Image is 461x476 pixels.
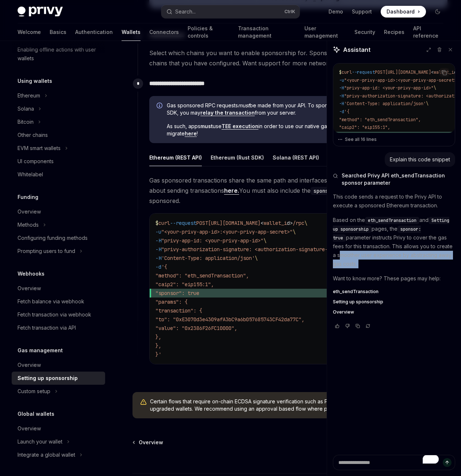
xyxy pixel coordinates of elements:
[261,220,264,226] span: <
[333,309,455,315] a: Overview
[167,102,440,116] span: Gas sponsored RPC requests be made from your API. To sponsor transactions that are initiated from...
[161,229,293,235] span: "<your-privy-app-id>:<your-privy-app-secret>"
[352,8,372,15] a: Support
[18,144,61,153] div: EVM smart wallets
[167,123,440,137] span: As such, apps use in order to use our native gas sponsorship feature. Learn how to migrate !
[161,255,255,261] span: 'Content-Type: application/json'
[368,218,416,223] span: eth_sendTransaction
[18,45,101,63] div: Enabling offline actions with user wallets
[12,358,105,372] a: Overview
[304,23,345,41] a: User management
[18,374,78,383] div: Setting up sponsorship
[224,187,239,195] a: here.
[12,128,105,142] a: Other chains
[431,69,434,75] span: <
[439,68,449,77] button: Copy the contents from the code block
[149,48,447,68] span: Select which chains you want to enable sponsorship for. Sponsored requests may only come from the...
[18,361,41,369] div: Overview
[18,7,63,17] img: dark logo
[12,115,105,128] button: Toggle Bitcoin section
[342,172,455,187] span: Searched Privy API eth_sendTransaction sponsor parameter
[196,220,208,226] span: POST
[343,45,370,54] span: Assistant
[375,69,385,75] span: POST
[158,220,170,226] span: curl
[238,23,296,41] a: Transaction management
[333,172,455,187] button: Searched Privy API eth_sendTransaction sponsor parameter
[161,246,366,253] span: "privy-authorization-signature: <authorization-signature-for-request>"
[354,23,375,41] a: Security
[454,69,457,75] span: d
[12,245,105,258] button: Toggle Prompting users to fund section
[12,168,105,181] a: Whitelabel
[12,295,105,308] a: Fetch balance via webhook
[155,325,237,331] span: "value": "0x2386F26FC10000",
[238,102,250,108] em: must
[222,123,258,130] a: TEE execution
[293,229,296,235] span: \
[149,175,447,206] span: Gas sponsored transactions share the same path and interfaces as our other RPC requests. Learn mo...
[139,439,163,446] span: Overview
[155,307,202,314] span: "transaction": {
[333,322,342,330] button: Vote that response was good
[390,156,450,163] div: Explain this code snippet
[18,131,48,139] div: Other chains
[155,281,214,288] span: "caip2": "eip155:1",
[18,247,75,256] div: Prompting users to fund
[12,448,105,461] button: Toggle Integrate a global wallet section
[18,170,43,179] div: Whitelabel
[18,323,76,332] div: Fetch transaction via API
[208,220,261,226] span: [URL][DOMAIN_NAME]
[155,351,161,358] span: }'
[432,6,443,18] button: Toggle dark mode
[155,272,249,279] span: "method": "eth_sendTransaction",
[12,422,105,435] a: Overview
[384,23,404,41] a: Recipes
[155,246,161,253] span: -H
[343,322,352,330] button: Vote that response was not good
[18,387,50,396] div: Custom setup
[333,299,383,305] span: Setting up sponsorship
[149,149,202,166] div: Ethereum (REST API)
[333,289,379,295] span: eth_sendTransaction
[170,220,196,226] span: --request
[333,274,455,283] p: Want to know more? These pages may help:
[12,43,105,65] a: Enabling offline actions with user wallets
[12,308,105,321] a: Fetch transaction via webhook
[12,205,105,218] a: Overview
[133,439,163,446] a: Overview
[344,101,426,107] span: 'Content-Type: application/json'
[18,346,63,355] h5: Gas management
[284,9,295,15] span: Ctrl K
[333,226,421,241] span: sponsor: true
[338,134,450,145] button: See all 16 lines
[211,149,264,166] div: Ethereum (Rust SDK)
[18,77,52,85] h5: Using wallets
[18,91,40,100] div: Ethereum
[255,255,258,261] span: \
[155,299,188,305] span: "params": {
[12,218,105,231] button: Toggle Methods section
[18,220,39,229] div: Methods
[50,23,66,41] a: Basics
[339,117,421,123] span: "method": "eth_sendTransaction",
[287,220,290,226] span: d
[426,101,429,107] span: \
[344,77,459,83] span: "<your-privy-app-id>:<your-privy-app-secret>"
[155,264,161,270] span: -d
[381,6,426,18] a: Dashboard
[304,220,307,226] span: \
[12,155,105,168] a: UI components
[155,229,161,235] span: -u
[333,218,449,232] span: Setting up sponsorship
[157,103,164,110] svg: Info
[293,220,304,226] span: /rpc
[18,118,34,126] div: Bitcoin
[333,299,455,305] a: Setting up sponsorship
[329,8,343,15] a: Demo
[185,130,197,137] a: here
[339,124,390,130] span: "caip2": "eip155:1",
[333,216,455,268] p: Based on the and pages, the parameter instructs Privy to cover the gas fees for this transaction....
[18,297,84,306] div: Fetch balance via webhook
[342,69,352,75] span: curl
